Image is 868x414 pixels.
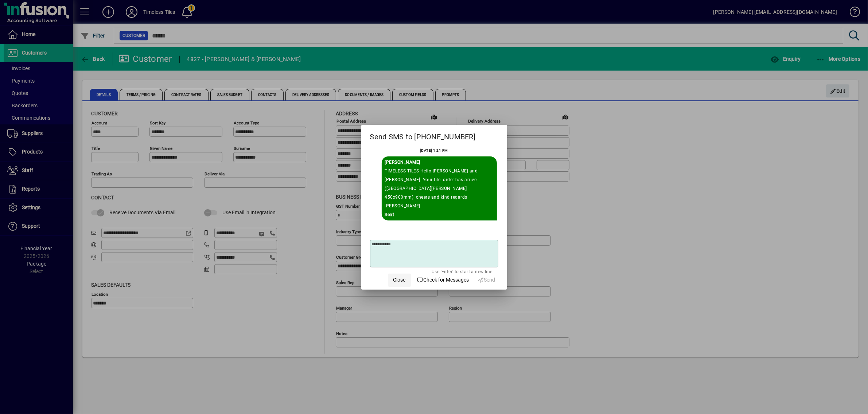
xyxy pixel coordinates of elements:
[393,276,406,284] span: Close
[414,274,472,287] button: Check for Messages
[417,276,469,284] span: Check for Messages
[385,167,494,210] div: TIMELESS TILES Hello [PERSON_NAME] and [PERSON_NAME]. Your tile order has arrive ([GEOGRAPHIC_DAT...
[432,267,492,275] mat-hint: Use 'Enter' to start a new line
[385,210,494,219] div: Sent
[385,158,494,167] div: Sent By
[388,274,411,287] button: Close
[420,146,448,155] div: [DATE] 1:21 PM
[361,125,507,146] h2: Send SMS to [PHONE_NUMBER]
